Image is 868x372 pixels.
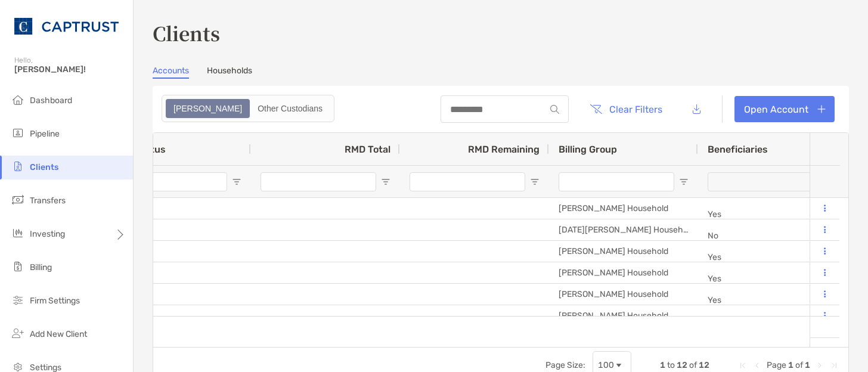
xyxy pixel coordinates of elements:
[30,129,60,139] span: Pipeline
[153,66,189,79] a: Accounts
[550,105,559,114] img: input icon
[581,96,671,122] button: Clear Filters
[30,329,87,339] span: Add New Client
[559,144,617,155] span: Billing Group
[559,172,674,191] input: Billing Group Filter Input
[14,64,126,75] span: [PERSON_NAME]!
[815,361,824,370] div: Next Page
[689,360,697,370] span: of
[677,360,687,370] span: 12
[708,271,838,286] p: Yes
[549,262,698,283] div: [PERSON_NAME] Household
[11,326,25,340] img: add_new_client icon
[345,144,390,155] span: RMD Total
[549,198,698,219] div: [PERSON_NAME] Household
[410,172,525,191] input: RMD Remaining Filter Input
[30,162,58,172] span: Clients
[549,305,698,326] div: [PERSON_NAME] Household
[708,293,838,308] p: Yes
[167,100,249,117] div: Zoe
[598,360,614,370] div: 100
[788,360,793,370] span: 1
[30,229,65,239] span: Investing
[708,250,838,265] p: Yes
[11,293,25,307] img: firm-settings icon
[11,159,25,173] img: clients icon
[734,96,835,122] a: Open Account
[11,226,25,240] img: investing icon
[660,360,665,370] span: 1
[11,259,25,274] img: billing icon
[679,177,689,187] button: Open Filter Menu
[805,360,810,370] span: 1
[11,126,25,140] img: pipeline icon
[261,172,376,191] input: RMD Total Filter Input
[162,95,334,122] div: segmented control
[251,100,329,117] div: Other Custodians
[667,360,675,370] span: to
[795,360,803,370] span: of
[468,144,540,155] span: RMD Remaining
[708,207,838,222] p: Yes
[738,361,748,370] div: First Page
[232,177,241,187] button: Open Filter Menu
[30,95,72,106] span: Dashboard
[11,193,25,207] img: transfers icon
[30,196,66,206] span: Transfers
[708,314,838,329] p: Yes
[11,92,25,107] img: dashboard icon
[549,241,698,262] div: [PERSON_NAME] Household
[111,172,227,191] input: RMD Status Filter Input
[708,144,768,155] span: Beneficiaries
[207,66,252,79] a: Households
[381,177,390,187] button: Open Filter Menu
[153,19,849,46] h3: Clients
[545,360,585,370] div: Page Size:
[699,360,709,370] span: 12
[829,361,839,370] div: Last Page
[530,177,540,187] button: Open Filter Menu
[30,262,52,272] span: Billing
[767,360,786,370] span: Page
[549,219,698,240] div: [DATE][PERSON_NAME] Household
[14,5,119,48] img: CAPTRUST Logo
[708,228,838,243] p: No
[752,361,762,370] div: Previous Page
[30,296,80,306] span: Firm Settings
[549,284,698,305] div: [PERSON_NAME] Household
